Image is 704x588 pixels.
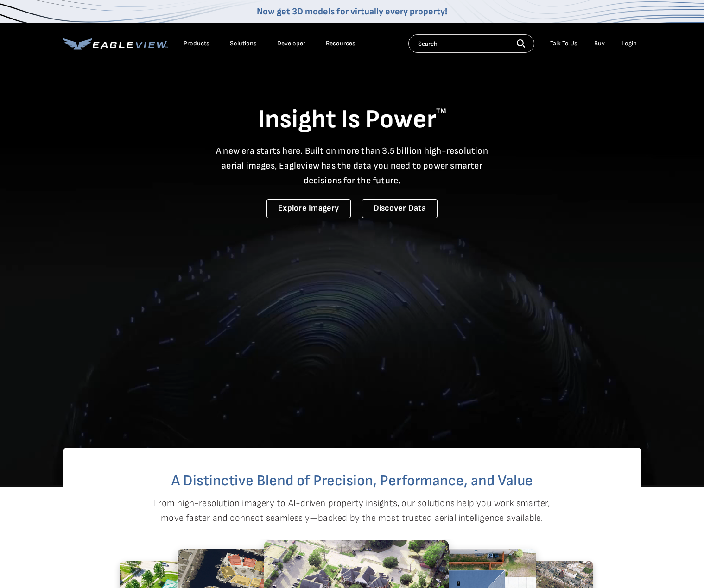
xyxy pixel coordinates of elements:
[184,39,209,48] div: Products
[154,496,551,525] p: From high-resolution imagery to AI-driven property insights, our solutions help you work smarter,...
[594,39,605,48] a: Buy
[326,39,355,48] div: Resources
[277,39,305,48] a: Developer
[257,6,447,17] a: Now get 3D models for virtually every property!
[230,39,257,48] div: Solutions
[362,199,438,218] a: Discover Data
[550,39,577,48] div: Talk To Us
[622,39,637,48] div: Login
[266,199,351,218] a: Explore Imagery
[100,474,604,488] h2: A Distinctive Blend of Precision, Performance, and Value
[436,107,446,116] sup: TM
[63,104,641,136] h1: Insight Is Power
[408,34,534,53] input: Search
[210,144,494,188] p: A new era starts here. Built on more than 3.5 billion high-resolution aerial images, Eagleview ha...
